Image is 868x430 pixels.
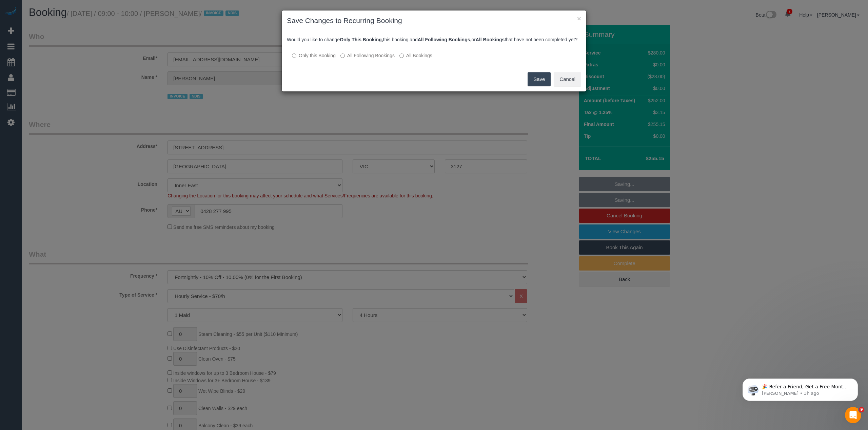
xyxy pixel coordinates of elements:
[418,37,472,42] b: All Following Bookings,
[554,72,581,86] button: Cancel
[577,15,581,22] button: ×
[292,53,296,58] input: Only this Booking
[732,364,868,412] iframe: Intercom notifications message
[859,407,864,412] span: 9
[340,37,383,42] b: Only This Booking,
[287,36,581,43] p: Would you like to change this booking and or that have not been completed yet?
[292,52,336,59] label: All other bookings in the series will remain the same.
[399,52,432,59] label: All bookings that have not been completed yet will be changed.
[399,53,404,58] input: All Bookings
[287,16,581,26] h3: Save Changes to Recurring Booking
[340,52,395,59] label: This and all the bookings after it will be changed.
[476,37,505,42] b: All Bookings
[845,407,861,423] iframe: Intercom live chat
[528,72,551,86] button: Save
[340,53,345,58] input: All Following Bookings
